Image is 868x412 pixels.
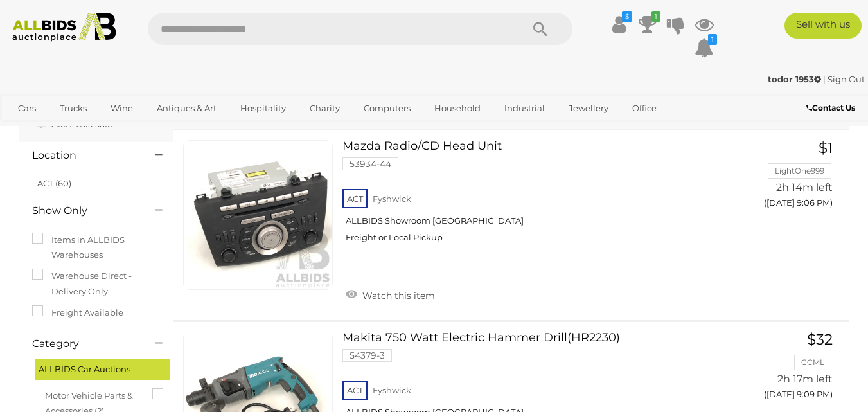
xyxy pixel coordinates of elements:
[301,98,348,119] a: Charity
[148,98,225,119] a: Antiques & Art
[10,98,44,119] a: Cars
[624,98,665,119] a: Office
[37,178,71,188] a: ACT (60)
[32,338,136,350] h4: Category
[342,285,438,304] a: Watch this item
[51,98,95,119] a: Trucks
[359,290,435,301] span: Watch this item
[823,74,826,84] span: |
[807,330,833,348] span: $32
[426,98,489,119] a: Household
[695,36,714,59] a: 1
[784,13,862,39] a: Sell with us
[32,305,123,320] label: Freight Available
[32,205,136,217] h4: Show Only
[102,98,141,119] a: Wine
[232,98,294,119] a: Hospitality
[819,139,833,157] span: $1
[768,74,821,84] strong: todor 1953
[746,140,836,215] a: $1 LightOne999 2h 14m left ([DATE] 9:06 PM)
[638,13,657,36] a: 1
[746,332,836,407] a: $32 CCML 2h 17m left ([DATE] 9:09 PM)
[32,150,136,161] h4: Location
[806,103,855,112] b: Contact Us
[610,13,629,36] a: $
[32,233,160,263] label: Items in ALLBIDS Warehouses
[35,359,170,380] div: ALLBIDS Car Auctions
[352,140,727,253] a: Mazda Radio/CD Head Unit 53934-44 ACT Fyshwick ALLBIDS Showroom [GEOGRAPHIC_DATA] Freight or Loca...
[828,74,865,84] a: Sign Out
[60,119,168,140] a: [GEOGRAPHIC_DATA]
[6,13,122,42] img: Allbids.com.au
[806,101,858,115] a: Contact Us
[32,113,116,132] a: Alert this sale
[32,269,160,299] label: Warehouse Direct - Delivery Only
[768,74,823,84] a: todor 1953
[10,119,53,140] a: Sports
[508,13,572,45] button: Search
[708,34,717,45] i: 1
[651,11,660,22] i: 1
[355,98,419,119] a: Computers
[496,98,553,119] a: Industrial
[560,98,617,119] a: Jewellery
[622,11,632,22] i: $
